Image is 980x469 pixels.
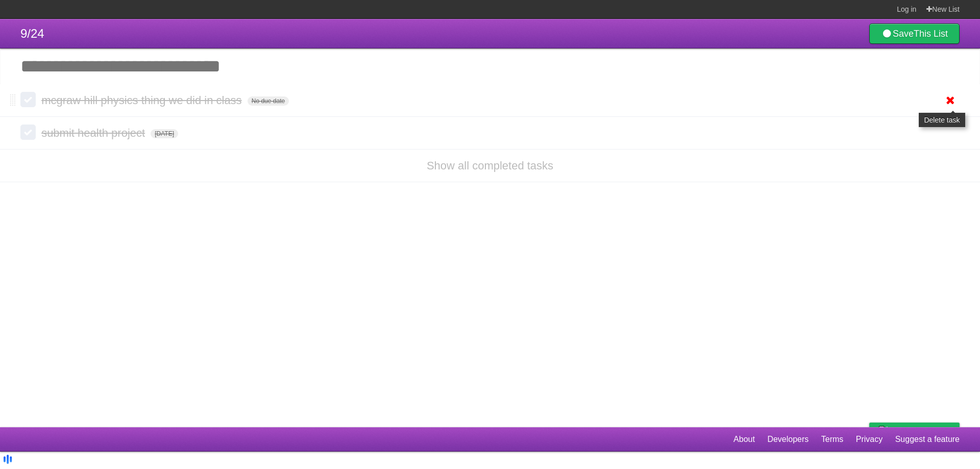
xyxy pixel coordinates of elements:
[41,94,244,107] span: mcgraw hill physics thing we did in class
[767,430,808,449] a: Developers
[869,23,960,44] a: SaveThis List
[151,129,178,138] span: [DATE]
[821,430,844,449] a: Terms
[869,423,960,441] a: Buy me a coffee
[891,423,954,441] span: Buy me a coffee
[20,92,36,107] label: Done
[20,27,44,40] span: 9/24
[427,159,553,172] a: Show all completed tasks
[914,29,948,39] b: This List
[20,125,36,140] label: Done
[874,423,888,440] img: Buy me a coffee
[248,96,289,106] span: No due date
[733,430,755,449] a: About
[41,127,148,139] span: submit health project
[856,430,883,449] a: Privacy
[895,430,960,449] a: Suggest a feature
